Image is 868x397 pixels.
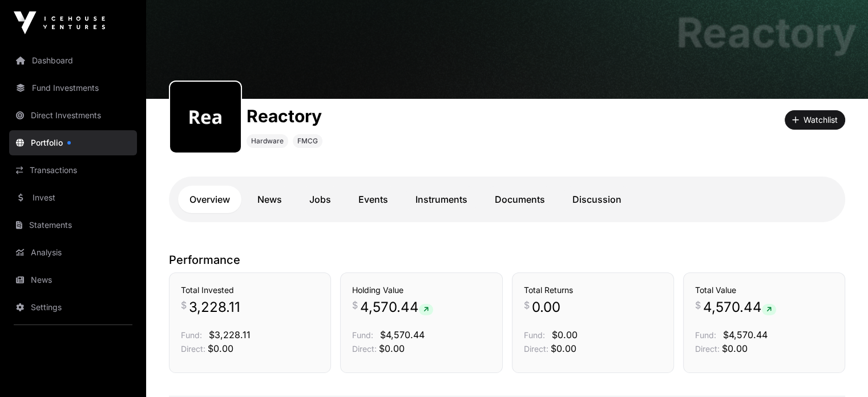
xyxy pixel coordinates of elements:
[189,298,240,316] span: 3,228.11
[703,298,776,316] span: 4,570.44
[246,186,293,213] a: News
[175,86,236,148] img: reactory346.png
[524,330,545,340] span: Fund:
[14,11,105,34] img: Icehouse Ventures Logo
[695,298,701,312] span: $
[181,330,202,340] span: Fund:
[298,186,342,213] a: Jobs
[785,110,845,130] button: Watchlist
[9,158,137,183] a: Transactions
[297,137,318,146] span: FMCG
[379,343,405,354] span: $0.00
[247,106,322,126] h1: Reactory
[524,344,548,354] span: Direct:
[181,284,319,296] h3: Total Invested
[208,343,233,354] span: $0.00
[552,329,578,340] span: $0.00
[9,212,137,238] a: Statements
[380,329,425,340] span: $4,570.44
[352,298,358,312] span: $
[9,267,137,292] a: News
[676,12,857,53] h1: Reactory
[695,330,716,340] span: Fund:
[9,130,137,155] a: Portfolio
[209,329,251,340] span: $3,228.11
[561,186,633,213] a: Discussion
[178,186,836,213] nav: Tabs
[352,344,377,354] span: Direct:
[551,343,576,354] span: $0.00
[524,298,530,312] span: $
[9,75,137,101] a: Fund Investments
[722,343,748,354] span: $0.00
[178,186,241,213] a: Overview
[9,185,137,210] a: Invest
[811,342,868,397] iframe: Chat Widget
[169,252,845,268] p: Performance
[9,103,137,128] a: Direct Investments
[181,298,187,312] span: $
[181,344,205,354] span: Direct:
[404,186,479,213] a: Instruments
[9,240,137,265] a: Analysis
[9,48,137,73] a: Dashboard
[532,298,560,316] span: 0.00
[695,344,720,354] span: Direct:
[524,284,662,296] h3: Total Returns
[347,186,399,213] a: Events
[9,295,137,320] a: Settings
[483,186,556,213] a: Documents
[352,284,490,296] h3: Holding Value
[251,137,284,146] span: Hardware
[695,284,833,296] h3: Total Value
[352,330,373,340] span: Fund:
[360,298,433,316] span: 4,570.44
[723,329,768,340] span: $4,570.44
